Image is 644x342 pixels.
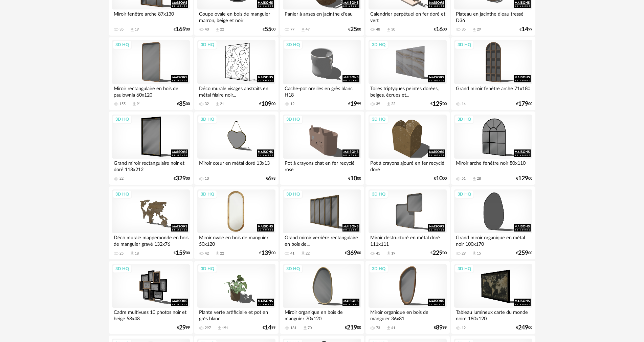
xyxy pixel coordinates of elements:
div: 22 [391,102,395,106]
div: Grand miroir organique en métal noir 100x170 [454,233,532,247]
a: 3D HQ Déco murale mappemonde en bois de manguier gravé 132x76 25 Download icon 18 €15900 [109,186,193,260]
div: Grand miroir fenêtre arche 71x180 [454,84,532,98]
div: € 99 [348,102,361,106]
div: € 99 [434,325,447,330]
div: € 99 [177,325,190,330]
div: 3D HQ [198,40,217,49]
span: Download icon [386,251,391,256]
a: 3D HQ Miroir organique en bois de manguier 36x81 73 Download icon 41 €8999 [365,261,449,334]
div: 21 [220,102,224,106]
div: € 00 [174,27,190,32]
span: 179 [518,102,528,106]
div: 77 [290,27,294,32]
div: 3D HQ [112,190,132,199]
span: 25 [350,27,357,32]
div: Cache-pot oreilles en grès blanc H18 [283,84,361,98]
div: € 00 [259,102,275,106]
span: 14 [521,27,528,32]
span: Download icon [301,27,306,32]
span: 329 [176,176,186,181]
div: € 00 [348,27,361,32]
div: Plateau en jacinthe d'eau tressé D36 [454,9,532,23]
span: 16 [436,27,443,32]
div: € 99 [263,325,275,330]
span: 19 [350,102,357,106]
div: € 98 [266,176,275,181]
div: Calendrier perpétuel en fer doré et vert [369,9,446,23]
div: Toiles triptyques peintes dorées, beiges, écrues et... [369,84,446,98]
span: Download icon [215,102,220,107]
div: Déco murale mappemonde en bois de manguier gravé 132x76 [112,233,190,247]
a: 3D HQ Miroir rectangulaire en bois de paulownia 60x120 155 Download icon 91 €8500 [109,37,193,110]
div: 32 [205,102,209,106]
div: 3D HQ [369,115,388,124]
div: 3D HQ [283,40,303,49]
div: 25 [119,251,124,256]
span: Download icon [130,27,135,32]
span: 89 [436,325,443,330]
div: 42 [205,251,209,256]
a: 3D HQ Tableau lumineux carte du monde noire 180x120 12 €24900 [451,261,535,334]
div: € 00 [174,251,190,256]
div: 48 [376,27,380,32]
span: 159 [176,251,186,256]
div: 3D HQ [112,115,132,124]
div: 3D HQ [454,264,474,273]
span: 10 [350,176,357,181]
div: 3D HQ [112,40,132,49]
span: 229 [432,251,443,256]
div: € 00 [348,176,361,181]
a: 3D HQ Miroir organique en bois de manguier 70x120 131 Download icon 70 €21900 [280,261,364,334]
div: Déco murale visages abstraits en métal filaire noir... [197,84,275,98]
div: Panier à anses en jacinthe d'eau [283,9,361,23]
span: 369 [347,251,357,256]
span: 29 [179,325,186,330]
div: € 00 [516,325,532,330]
div: 12 [290,102,294,106]
div: Miroir rectangulaire en bois de paulownia 60x120 [112,84,190,98]
div: Tableau lumineux carte du monde noire 180x120 [454,308,532,321]
div: 3D HQ [454,40,474,49]
span: Download icon [386,325,391,330]
div: € 00 [516,176,532,181]
div: 3D HQ [112,264,132,273]
div: 29 [462,251,466,256]
a: 3D HQ Cadre multivues 10 photos noir et beige 58x48 €2999 [109,261,193,334]
span: 85 [179,102,186,106]
div: Miroir arche fenêtre noir 80x110 [454,159,532,172]
div: 29 [477,27,481,32]
div: 39 [376,102,380,106]
div: 3D HQ [283,115,303,124]
div: € 00 [345,251,361,256]
div: 3D HQ [283,264,303,273]
div: € 00 [263,27,275,32]
div: 15 [477,251,481,256]
div: Miroir cœur en métal doré 13x13 [197,159,275,172]
span: 109 [261,102,271,106]
div: € 00 [430,251,447,256]
span: 259 [518,251,528,256]
div: 19 [135,27,139,32]
span: 10 [436,176,443,181]
div: Pot à crayons chat en fer recyclé rose [283,159,361,172]
div: 41 [391,326,395,330]
div: 3D HQ [198,115,217,124]
span: Download icon [215,251,220,256]
div: 14 [462,102,466,106]
div: 10 [205,176,209,181]
div: € 00 [259,251,275,256]
span: 14 [265,325,271,330]
div: € 00 [345,325,361,330]
span: 139 [261,251,271,256]
div: Pot à crayons ajouré en fer recyclé doré [369,159,446,172]
a: 3D HQ Miroir arche fenêtre noir 80x110 51 Download icon 28 €12900 [451,112,535,185]
span: Download icon [130,251,135,256]
span: Download icon [386,27,391,32]
div: 73 [376,326,380,330]
div: 91 [137,102,141,106]
div: 41 [290,251,294,256]
a: 3D HQ Miroir destructuré en métal doré 111x111 41 Download icon 19 €22900 [365,186,449,260]
div: 12 [462,326,466,330]
div: 22 [220,27,224,32]
div: Plante verte artificielle et pot en grès blanc [197,308,275,321]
